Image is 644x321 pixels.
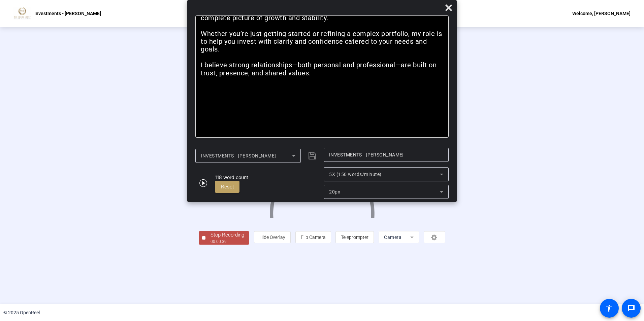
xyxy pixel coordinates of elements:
span: Flip Camera [301,235,326,240]
span: INVESTMENTS - [PERSON_NAME] [201,153,276,158]
span: Hide Overlay [259,235,285,240]
div: 00:00:39 [211,239,244,245]
span: Reset [221,184,234,190]
mat-icon: accessibility [605,304,613,312]
mat-icon: message [627,304,635,312]
div: © 2025 OpenReel [3,309,40,316]
span: 20px [329,189,340,194]
button: Reset [215,181,239,193]
span: 5X (150 words/minute) [329,172,382,177]
p: Investments - [PERSON_NAME] [34,9,101,17]
div: Stop Recording [211,231,244,239]
img: OpenReel logo [13,7,31,20]
div: Welcome, [PERSON_NAME] [572,9,631,17]
p: Whether you’re just getting started or refining a complex portfolio, my role is to help you inves... [201,30,443,53]
input: Title [329,151,443,159]
p: I believe strong relationships—both personal and professional—are built on trust, presence, and s... [201,61,443,77]
div: 118 word count [215,174,248,181]
span: Teleprompter [341,235,368,240]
